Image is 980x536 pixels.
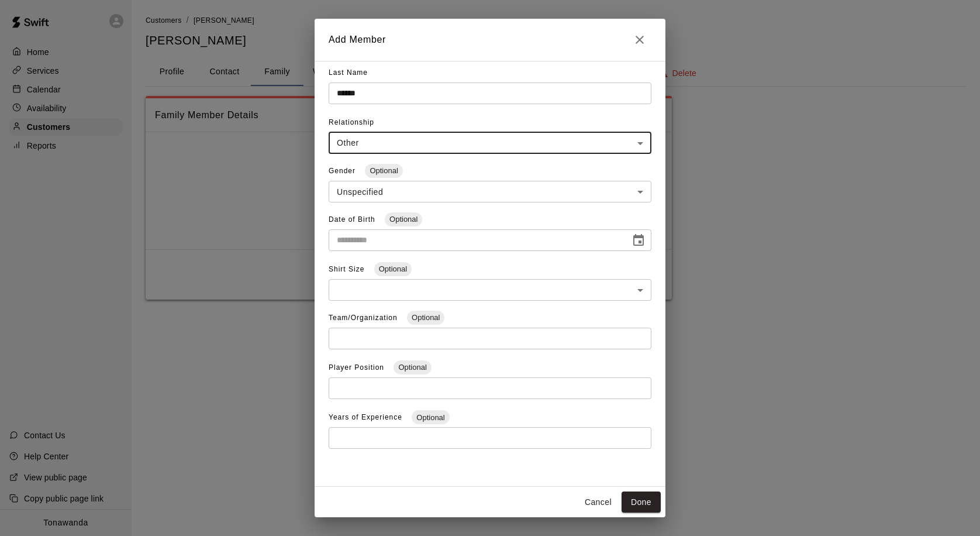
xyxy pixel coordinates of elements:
[329,68,368,77] span: Last Name
[385,215,422,224] span: Optional
[329,181,651,202] div: Unspecified
[329,314,400,322] span: Team/Organization
[329,215,378,224] span: Date of Birth
[627,229,650,252] button: Choose date
[329,132,651,154] div: Other
[628,28,651,51] button: Close
[412,413,449,422] span: Optional
[329,265,367,273] span: Shirt Size
[622,492,661,513] button: Done
[374,264,412,273] span: Optional
[329,413,405,421] span: Years of Experience
[315,19,665,61] h2: Add Member
[365,166,402,175] span: Optional
[329,118,374,126] span: Relationship
[579,492,617,513] button: Cancel
[394,363,431,372] span: Optional
[329,167,358,175] span: Gender
[407,313,444,322] span: Optional
[329,363,387,372] span: Player Position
